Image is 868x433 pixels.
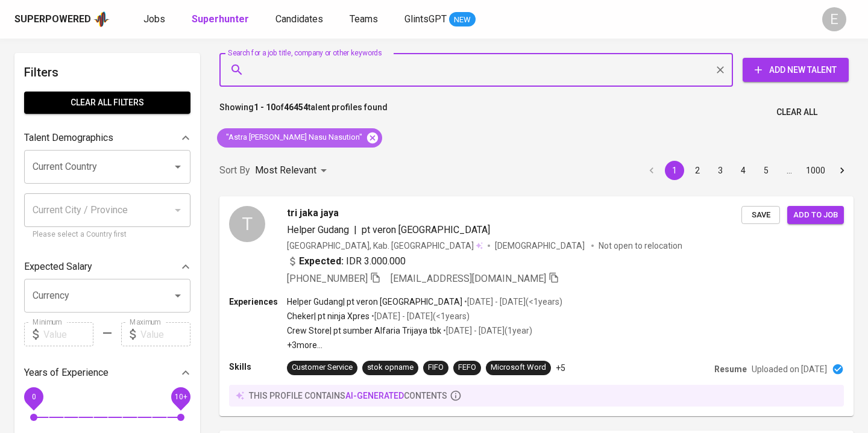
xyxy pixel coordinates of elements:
[688,161,707,180] button: Go to page 2
[24,92,190,114] button: Clear All filters
[249,390,447,402] p: this profile contains contents
[24,126,190,150] div: Talent Demographics
[284,102,308,112] b: 46454
[255,160,331,182] div: Most Relevant
[287,206,339,220] span: tri jaka jaya
[354,223,357,237] span: |
[217,128,382,148] div: "Astra [PERSON_NAME] Nasu Nasution"
[219,101,388,123] p: Showing of talent profiles found
[772,101,822,123] button: Clear All
[255,163,316,178] p: Most Relevant
[169,287,186,304] button: Open
[287,325,441,337] p: Crew Store | pt sumber Alfaria Trijaya tbk
[43,322,93,346] input: Value
[350,13,378,25] span: Teams
[31,393,36,401] span: 0
[404,13,447,25] span: GlintsGPT
[299,254,344,269] b: Expected:
[287,273,368,284] span: [PHONE_NUMBER]
[192,12,251,27] a: Superhunter
[93,10,110,28] img: app logo
[832,161,852,180] button: Go to next page
[345,391,404,400] span: AI-generated
[665,161,684,180] button: page 1
[174,393,187,401] span: 10+
[712,61,729,78] button: Clear
[428,362,444,373] div: FIFO
[776,105,817,120] span: Clear All
[793,208,838,222] span: Add to job
[24,366,108,380] p: Years of Experience
[169,158,186,175] button: Open
[24,63,190,82] h6: Filters
[287,310,370,322] p: Cheker | pt ninja Xpres
[24,260,92,274] p: Expected Salary
[640,161,854,180] nav: pagination navigation
[350,12,380,27] a: Teams
[287,296,462,308] p: Helper Gudang | pt veron [GEOGRAPHIC_DATA]
[714,363,747,375] p: Resume
[275,13,323,25] span: Candidates
[741,206,780,225] button: Save
[599,240,682,252] p: Not open to relocation
[752,363,827,375] p: Uploaded on [DATE]
[287,339,562,351] p: +3 more ...
[14,10,110,28] a: Superpoweredapp logo
[254,102,275,112] b: 1 - 10
[756,161,776,180] button: Go to page 5
[404,12,476,27] a: GlintsGPT NEW
[458,362,476,373] div: FEFO
[752,63,839,78] span: Add New Talent
[287,254,406,269] div: IDR 3.000.000
[140,322,190,346] input: Value
[462,296,562,308] p: • [DATE] - [DATE] ( <1 years )
[287,240,483,252] div: [GEOGRAPHIC_DATA], Kab. [GEOGRAPHIC_DATA]
[219,196,854,416] a: Ttri jaka jayaHelper Gudang|pt veron [GEOGRAPHIC_DATA][GEOGRAPHIC_DATA], Kab. [GEOGRAPHIC_DATA][D...
[229,296,287,308] p: Experiences
[219,163,250,178] p: Sort By
[367,362,414,373] div: stok opname
[143,12,168,27] a: Jobs
[495,240,587,252] span: [DEMOGRAPHIC_DATA]
[362,224,490,235] span: pt veron [GEOGRAPHIC_DATA]
[275,12,325,27] a: Candidates
[743,58,849,82] button: Add New Talent
[24,131,113,145] p: Talent Demographics
[370,310,470,322] p: • [DATE] - [DATE] ( <1 years )
[556,362,565,374] p: +5
[292,362,353,373] div: Customer Service
[711,161,730,180] button: Go to page 3
[391,273,546,284] span: [EMAIL_ADDRESS][DOMAIN_NAME]
[822,7,846,31] div: E
[24,255,190,279] div: Expected Salary
[229,206,265,242] div: T
[14,13,91,26] div: Superpowered
[747,208,774,222] span: Save
[24,361,190,385] div: Years of Experience
[734,161,753,180] button: Go to page 4
[491,362,546,373] div: Microsoft Word
[217,132,370,143] span: "Astra [PERSON_NAME] Nasu Nasution"
[229,361,287,373] p: Skills
[33,229,182,241] p: Please select a Country first
[787,206,844,225] button: Add to job
[287,224,349,235] span: Helper Gudang
[143,13,165,25] span: Jobs
[449,14,476,26] span: NEW
[779,164,799,176] div: …
[192,13,249,25] b: Superhunter
[441,325,532,337] p: • [DATE] - [DATE] ( 1 year )
[802,161,829,180] button: Go to page 1000
[34,95,181,110] span: Clear All filters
